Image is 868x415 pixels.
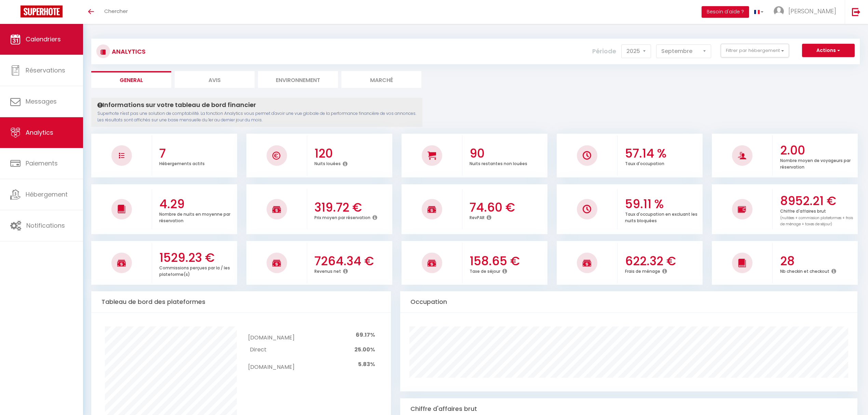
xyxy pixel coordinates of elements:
p: Revenus net [314,267,341,274]
li: Avis [175,71,255,88]
h3: 57.14 % [625,146,701,161]
button: Ouvrir le widget de chat LiveChat [5,3,26,23]
button: Filtrer par hébergement [721,44,789,57]
p: Nombre moyen de voyageurs par réservation [780,156,851,170]
img: Super Booking [21,5,63,17]
span: (nuitées + commission plateformes + frais de ménage + taxes de séjour) [780,215,853,227]
h4: Informations sur votre tableau de bord financier [97,101,416,109]
h3: 7 [159,146,235,161]
h3: 158.65 € [470,254,546,268]
h3: 622.32 € [625,254,701,268]
span: 69.17% [356,331,375,339]
li: General [91,71,171,88]
span: Messages [26,97,57,106]
h3: 90 [470,146,546,161]
div: Occupation [400,291,857,313]
span: Calendriers [26,35,61,43]
p: Hébergements actifs [159,159,205,166]
img: logout [852,8,860,16]
button: Besoin d'aide ? [702,6,749,18]
p: Nombre de nuits en moyenne par réservation [159,210,230,224]
p: Nuits louées [314,159,341,166]
h3: Analytics [110,44,146,59]
span: Réservations [26,66,65,75]
p: Taux d'occupation [625,159,664,166]
span: Analytics [26,128,53,137]
li: Marché [341,71,421,88]
img: NO IMAGE [738,205,746,213]
img: NO IMAGE [119,153,124,158]
h3: 120 [314,146,391,161]
p: Nuits restantes non louées [470,159,527,166]
span: Paiements [26,159,58,168]
p: Nb checkin et checkout [780,267,829,274]
h3: 59.11 % [625,197,701,211]
h3: 1529.23 € [159,251,235,265]
span: Notifications [26,221,65,230]
h3: 28 [780,254,856,268]
h3: 7264.34 € [314,254,391,268]
div: Tableau de bord des plateformes [91,291,391,313]
span: 5.83% [358,360,375,368]
span: Hébergement [26,190,68,199]
h3: 74.60 € [470,200,546,215]
label: Période [592,44,616,59]
button: Actions [802,44,855,57]
h3: 4.29 [159,197,235,211]
p: Taux d'occupation en excluant les nuits bloquées [625,210,697,224]
td: [DOMAIN_NAME] [248,326,294,344]
td: [DOMAIN_NAME] [248,356,294,373]
img: NO IMAGE [583,205,591,213]
h3: 2.00 [780,143,856,158]
p: Prix moyen par réservation [314,213,370,220]
span: 25.00% [354,346,375,353]
li: Environnement [258,71,338,88]
p: Taxe de séjour [470,267,500,274]
p: Chiffre d'affaires brut [780,207,853,227]
span: Chercher [104,8,128,15]
img: ... [774,6,784,16]
h3: 319.72 € [314,200,391,215]
p: Superhote n'est pas une solution de comptabilité. La fonction Analytics vous permet d'avoir une v... [97,110,416,123]
td: Direct [248,344,294,356]
span: [PERSON_NAME] [788,7,836,15]
p: Commissions perçues par la / les plateforme(s) [159,264,230,277]
p: Frais de ménage [625,267,660,274]
p: RevPAR [470,213,485,220]
h3: 8952.21 € [780,194,856,208]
